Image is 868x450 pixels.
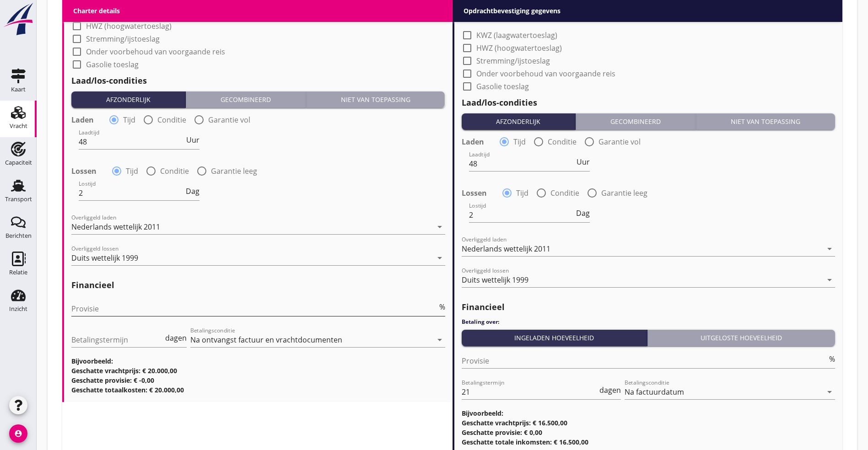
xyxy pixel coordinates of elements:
[163,334,187,342] div: dagen
[157,115,186,124] label: Conditie
[476,43,562,53] label: HWZ (hoogwatertoeslag)
[211,166,257,176] label: Garantie leeg
[434,221,445,232] i: arrow_drop_down
[462,418,836,428] h3: Geschatte vrachtprijs: € 16.500,00
[186,136,199,144] span: Uur
[71,366,445,375] h3: Geschatte vrachtprijs: € 20.000,00
[71,375,445,385] h3: Geschatte provisie: € -0,00
[71,356,445,366] h3: Bijvoorbeeld:
[437,303,445,311] div: %
[462,301,836,313] h2: Financieel
[579,117,692,126] div: Gecombineerd
[824,274,835,285] i: arrow_drop_down
[476,69,615,78] label: Onder voorbehoud van voorgaande reis
[71,223,160,231] div: Nederlands wettelijk 2011
[462,245,550,253] div: Nederlands wettelijk 2011
[186,187,199,195] span: Dag
[71,279,445,291] h2: Financieel
[71,115,94,124] strong: Laden
[306,91,445,108] button: Niet van toepassing
[462,7,477,16] div: IVTB
[550,188,579,198] label: Conditie
[434,252,445,263] i: arrow_drop_down
[462,408,836,418] h3: Bijvoorbeeld:
[462,437,836,447] h3: Geschatte totale inkomsten: € 16.500,00
[476,82,529,91] label: Gasolie toeslag
[86,47,225,56] label: Onder voorbehoud van voorgaande reis
[462,318,836,326] h4: Betaling over:
[5,233,32,239] div: Berichten
[462,330,648,346] button: Ingeladen hoeveelheid
[160,166,189,176] label: Conditie
[71,91,186,108] button: Afzonderlijk
[647,330,835,346] button: Uitgeloste hoeveelheid
[824,386,835,397] i: arrow_drop_down
[71,332,163,347] input: Betalingstermijn
[190,336,342,344] div: Na ontvangst factuur en vrachtdocumenten
[469,208,574,222] input: Lostijd
[462,113,576,130] button: Afzonderlijk
[462,354,828,368] input: Provisie
[71,166,97,176] strong: Lossen
[462,276,528,284] div: Duits wettelijk 1999
[576,209,590,217] span: Dag
[10,123,27,129] div: Vracht
[696,113,835,130] button: Niet van toepassing
[700,117,831,126] div: Niet van toepassing
[516,188,528,198] label: Tijd
[824,6,835,17] i: arrow_drop_down
[598,386,621,394] div: dagen
[548,137,577,146] label: Conditie
[462,385,598,399] input: Betalingstermijn
[71,254,138,262] div: Duits wettelijk 1999
[126,166,138,176] label: Tijd
[9,306,27,312] div: Inzicht
[476,56,550,65] label: Stremming/ijstoeslag
[186,91,306,108] button: Gecombineerd
[434,334,445,345] i: arrow_drop_down
[576,113,696,130] button: Gecombineerd
[462,428,836,437] h3: Geschatte provisie: € 0,00
[469,156,575,171] input: Laadtijd
[462,137,484,146] strong: Laden
[71,385,445,395] h3: Geschatte totaalkosten: € 20.000,00
[465,117,572,126] div: Afzonderlijk
[824,243,835,254] i: arrow_drop_down
[86,60,139,69] label: Gasolie toeslag
[71,75,445,87] h2: Laad/los-condities
[79,134,184,149] input: Laadtijd
[598,137,641,146] label: Garantie vol
[71,301,437,316] input: Provisie
[75,95,182,104] div: Afzonderlijk
[189,95,302,104] div: Gecombineerd
[5,160,32,166] div: Capaciteit
[465,333,644,343] div: Ingeladen hoeveelheid
[651,333,831,343] div: Uitgeloste hoeveelheid
[11,86,26,92] div: Kaart
[79,186,184,200] input: Lostijd
[5,196,32,202] div: Transport
[9,269,27,275] div: Relatie
[208,115,250,124] label: Garantie vol
[625,388,684,396] div: Na factuurdatum
[86,34,160,43] label: Stremming/ijstoeslag
[123,115,135,124] label: Tijd
[310,95,442,104] div: Niet van toepassing
[476,31,557,40] label: KWZ (laagwatertoeslag)
[601,188,647,198] label: Garantie leeg
[577,158,590,166] span: Uur
[2,2,35,36] img: logo-small.a267ee39.svg
[86,9,167,18] label: KWZ (laagwatertoeslag)
[827,355,835,363] div: %
[462,96,836,109] h2: Laad/los-condities
[513,137,526,146] label: Tijd
[462,188,487,198] strong: Lossen
[9,424,27,443] i: account_circle
[86,21,172,31] label: HWZ (hoogwatertoeslag)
